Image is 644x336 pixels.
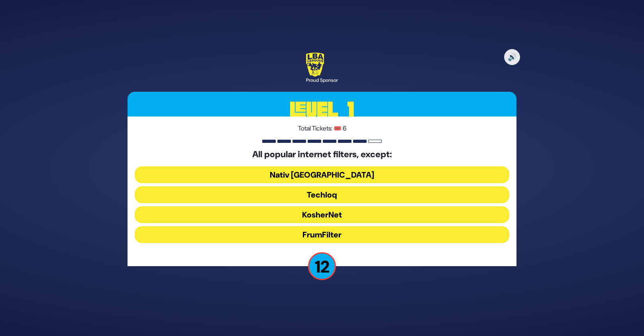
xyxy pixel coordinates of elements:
[135,166,509,183] button: Nativ [GEOGRAPHIC_DATA]
[128,92,516,128] h3: Level 1
[308,252,336,280] p: 12
[306,53,324,77] img: LBA
[306,77,338,84] div: Proud Sponsor
[135,149,509,160] h5: All popular internet filters, except:
[504,49,520,65] button: 🔊
[135,124,509,133] p: Total Tickets: 🎟️ 6
[135,206,509,223] button: KosherNet
[135,186,509,203] button: Techloq
[135,226,509,243] button: FrumFilter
